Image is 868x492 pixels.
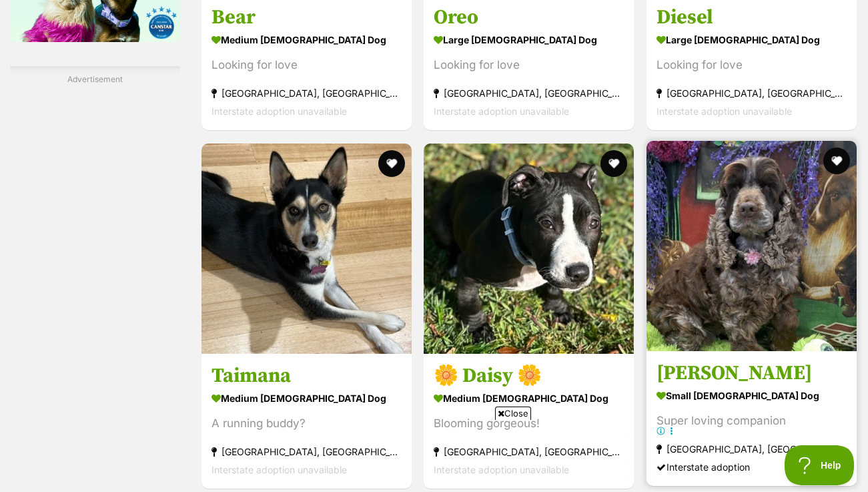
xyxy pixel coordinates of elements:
strong: medium [DEMOGRAPHIC_DATA] Dog [211,31,402,50]
iframe: Advertisement [41,91,148,491]
img: Carla - Cocker Spaniel Dog [646,141,857,351]
strong: large [DEMOGRAPHIC_DATA] Dog [434,31,624,50]
button: favourite [600,150,627,177]
h3: Bear [211,5,402,31]
strong: medium [DEMOGRAPHIC_DATA] Dog [211,389,402,408]
div: Interstate adoption [657,458,847,476]
strong: medium [DEMOGRAPHIC_DATA] Dog [434,389,624,408]
strong: [GEOGRAPHIC_DATA], [GEOGRAPHIC_DATA] [657,85,847,103]
span: Close [495,407,531,420]
div: Super loving companion [657,412,847,430]
div: Looking for love [434,57,624,75]
button: favourite [378,150,404,177]
img: Taimana - Australian Kelpie x Alaskan Husky Dog [201,144,412,354]
h3: Oreo [434,5,624,31]
div: Looking for love [211,57,402,75]
img: 🌼 Daisy 🌼 - American Staffordshire Terrier Dog [424,144,634,354]
h3: Taimana [211,363,402,389]
button: favourite [823,148,850,174]
span: Interstate adoption unavailable [211,106,347,117]
h3: 🌼 Daisy 🌼 [434,363,624,389]
div: Looking for love [657,57,847,75]
strong: [GEOGRAPHIC_DATA], [GEOGRAPHIC_DATA] [657,440,847,458]
strong: [GEOGRAPHIC_DATA], [GEOGRAPHIC_DATA] [434,85,624,103]
strong: [GEOGRAPHIC_DATA], [GEOGRAPHIC_DATA] [211,85,402,103]
strong: large [DEMOGRAPHIC_DATA] Dog [657,31,847,50]
div: A running buddy? [211,415,402,433]
h3: Diesel [657,5,847,31]
strong: small [DEMOGRAPHIC_DATA] Dog [657,386,847,405]
iframe: Advertisement [191,425,677,485]
iframe: Help Scout Beacon - Open [785,445,855,485]
div: Blooming gorgeous! [434,415,624,433]
span: Interstate adoption unavailable [434,106,569,117]
a: [PERSON_NAME] small [DEMOGRAPHIC_DATA] Dog Super loving companion [GEOGRAPHIC_DATA], [GEOGRAPHIC_... [646,350,857,486]
span: Interstate adoption unavailable [657,106,792,117]
h3: [PERSON_NAME] [657,360,847,386]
